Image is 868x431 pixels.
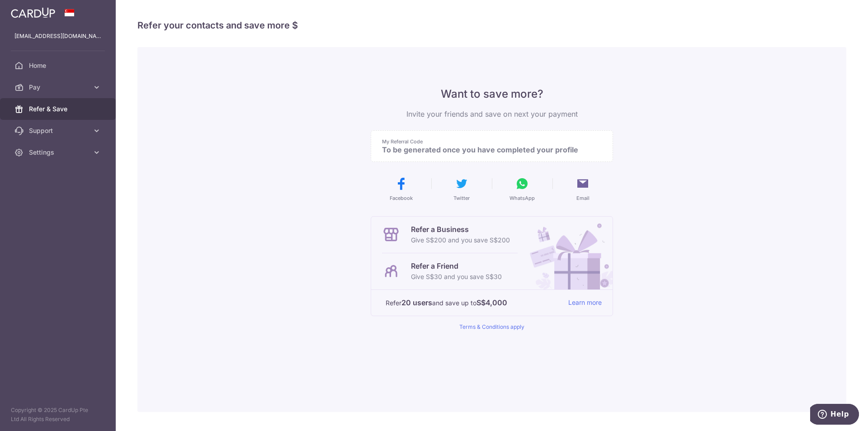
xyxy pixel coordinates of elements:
strong: S$4,000 [476,297,507,308]
span: Help [20,6,39,14]
p: My Referral Code [382,138,594,145]
span: Settings [29,148,89,157]
span: Email [576,194,590,202]
iframe: Opens a widget where you can find more information [810,404,859,426]
p: [EMAIL_ADDRESS][DOMAIN_NAME] [14,32,101,41]
span: Home [29,61,89,70]
p: To be generated once you have completed your profile [382,145,594,154]
h4: Refer your contacts and save more $ [137,18,846,33]
button: Email [556,176,609,202]
button: Twitter [435,176,488,202]
p: Give S$200 and you save S$200 [411,235,510,246]
button: WhatsApp [495,176,549,202]
span: Twitter [453,194,470,202]
p: Give S$30 and you save S$30 [411,271,502,282]
p: Refer a Friend [411,260,502,271]
a: Terms & Conditions apply [459,323,524,330]
p: Invite your friends and save on next your payment [371,109,613,119]
p: Refer a Business [411,224,510,235]
p: Refer and save up to [386,297,561,308]
a: Learn more [568,297,602,308]
span: Support [29,126,89,135]
span: Pay [29,83,89,92]
span: Refer & Save [29,104,89,114]
span: WhatsApp [509,194,535,202]
button: Facebook [374,176,428,202]
p: Want to save more? [371,87,613,101]
span: Facebook [390,194,413,202]
img: CardUp [11,7,55,18]
strong: 20 users [401,297,432,308]
img: Refer [521,217,613,289]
